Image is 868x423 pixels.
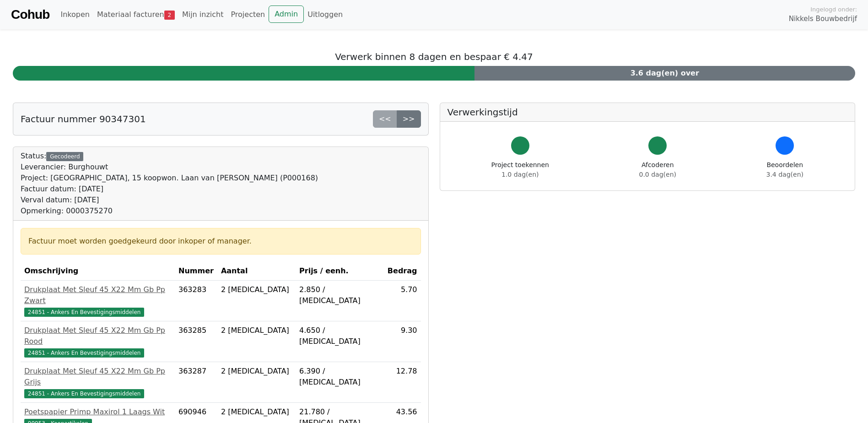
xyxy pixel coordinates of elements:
h5: Verwerk binnen 8 dagen en bespaar € 4.47 [13,51,855,62]
h5: Verwerkingstijd [447,107,848,118]
div: 4.650 / [MEDICAL_DATA] [299,325,380,347]
div: 6.390 / [MEDICAL_DATA] [299,366,380,388]
div: 2 [MEDICAL_DATA] [221,325,292,336]
td: 5.70 [384,281,421,321]
a: Drukplaat Met Sleuf 45 X22 Mm Gb Pp Zwart24851 - Ankers En Bevestigingsmiddelen [24,284,171,317]
a: Admin [269,5,304,23]
div: Verval datum: [DATE] [21,195,318,206]
div: Drukplaat Met Sleuf 45 X22 Mm Gb Pp Rood [24,325,171,347]
div: Project: [GEOGRAPHIC_DATA], 15 koopwon. Laan van [PERSON_NAME] (P000168) [21,173,318,184]
span: 3.4 dag(en) [766,171,803,178]
span: Ingelogd onder: [810,5,857,14]
a: Materiaal facturen2 [93,5,178,24]
th: Bedrag [384,262,421,281]
h5: Factuur nummer 90347301 [21,114,146,125]
span: 24851 - Ankers En Bevestigingsmiddelen [24,389,144,398]
th: Nummer [175,262,217,281]
div: 3.6 dag(en) over [474,66,855,81]
div: Opmerking: 0000375270 [21,206,318,217]
a: >> [397,110,421,128]
div: Status: [21,151,318,217]
div: Drukplaat Met Sleuf 45 X22 Mm Gb Pp Grijs [24,366,171,388]
span: 2 [164,11,175,20]
span: 1.0 dag(en) [501,171,539,178]
td: 363285 [175,321,217,362]
div: Drukplaat Met Sleuf 45 X22 Mm Gb Pp Zwart [24,284,171,306]
div: 2.850 / [MEDICAL_DATA] [299,284,380,306]
span: Nikkels Bouwbedrijf [789,14,857,24]
div: Factuur datum: [DATE] [21,184,318,195]
td: 12.78 [384,362,421,403]
span: 0.0 dag(en) [639,171,676,178]
div: 2 [MEDICAL_DATA] [221,284,292,295]
span: 24851 - Ankers En Bevestigingsmiddelen [24,308,144,317]
th: Prijs / eenh. [296,262,384,281]
div: Leverancier: Burghouwt [21,162,318,173]
th: Omschrijving [21,262,175,281]
span: 24851 - Ankers En Bevestigingsmiddelen [24,348,144,358]
a: Mijn inzicht [178,5,227,24]
a: Drukplaat Met Sleuf 45 X22 Mm Gb Pp Rood24851 - Ankers En Bevestigingsmiddelen [24,325,171,358]
div: Beoordelen [766,160,803,179]
a: Uitloggen [304,5,346,24]
div: Factuur moet worden goedgekeurd door inkoper of manager. [28,236,413,247]
div: Project toekennen [491,160,549,179]
a: Drukplaat Met Sleuf 45 X22 Mm Gb Pp Grijs24851 - Ankers En Bevestigingsmiddelen [24,366,171,399]
td: 9.30 [384,321,421,362]
td: 363283 [175,281,217,321]
div: Poetspapier Primp Maxirol 1 Laags Wit [24,407,171,418]
div: Gecodeerd [46,152,83,161]
div: 2 [MEDICAL_DATA] [221,407,292,418]
a: Projecten [227,5,269,24]
th: Aantal [217,262,296,281]
td: 363287 [175,362,217,403]
div: Afcoderen [639,160,676,179]
a: Cohub [11,4,49,26]
a: Inkopen [57,5,93,24]
div: 2 [MEDICAL_DATA] [221,366,292,377]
